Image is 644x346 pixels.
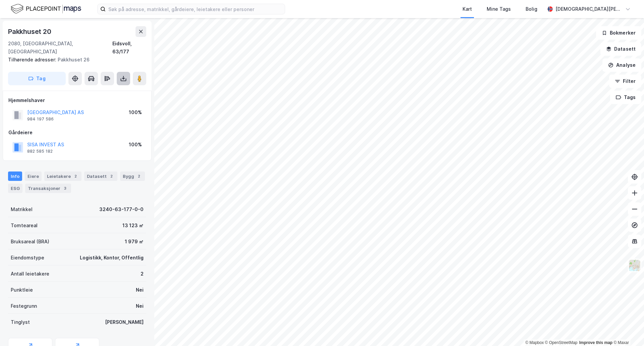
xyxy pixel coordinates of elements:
[545,340,578,345] a: OpenStreetMap
[11,3,81,15] img: logo.f888ab2527a4732fd821a326f86c7f29.svg
[136,173,142,180] div: 2
[8,184,22,193] div: ESG
[610,314,644,346] div: Kontrollprogram for chat
[129,108,142,116] div: 100%
[579,340,612,345] a: Improve this map
[8,56,141,64] div: Pakkhuset 26
[11,205,33,213] div: Matrikkel
[8,129,146,137] div: Gårdeiere
[555,5,623,13] div: [DEMOGRAPHIC_DATA][PERSON_NAME]
[27,116,54,122] div: 984 197 586
[72,173,79,180] div: 2
[120,171,145,181] div: Bygg
[136,286,144,294] div: Nei
[25,184,71,193] div: Transaksjoner
[596,26,641,40] button: Bokmerker
[610,91,641,104] button: Tags
[129,141,142,149] div: 100%
[25,171,42,181] div: Eiere
[525,340,544,345] a: Mapbox
[8,40,112,56] div: 2080, [GEOGRAPHIC_DATA], [GEOGRAPHIC_DATA]
[105,318,144,326] div: [PERSON_NAME]
[80,254,144,262] div: Logistikk, Kontor, Offentlig
[8,26,53,37] div: Pakkhuset 20
[8,96,146,104] div: Hjemmelshaver
[11,302,37,310] div: Festegrunn
[122,221,144,230] div: 13 123 ㎡
[600,42,641,56] button: Datasett
[8,72,66,85] button: Tag
[8,171,22,181] div: Info
[11,221,38,230] div: Tomteareal
[125,238,144,246] div: 1 979 ㎡
[463,5,472,13] div: Kart
[99,205,144,213] div: 3240-63-177-0-0
[526,5,537,13] div: Bolig
[84,171,117,181] div: Datasett
[487,5,511,13] div: Mine Tags
[602,58,641,72] button: Analyse
[106,4,285,14] input: Søk på adresse, matrikkel, gårdeiere, leietakere eller personer
[11,286,33,294] div: Punktleie
[11,238,49,246] div: Bruksareal (BRA)
[27,149,53,154] div: 882 585 182
[609,75,641,88] button: Filter
[11,254,44,262] div: Eiendomstype
[610,314,644,346] iframe: Chat Widget
[44,171,82,181] div: Leietakere
[8,57,58,62] span: Tilhørende adresser:
[11,270,49,278] div: Antall leietakere
[136,302,144,310] div: Nei
[108,173,115,180] div: 2
[62,185,68,192] div: 3
[628,259,641,272] img: Z
[141,270,144,278] div: 2
[112,40,146,56] div: Eidsvoll, 63/177
[11,318,30,326] div: Tinglyst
